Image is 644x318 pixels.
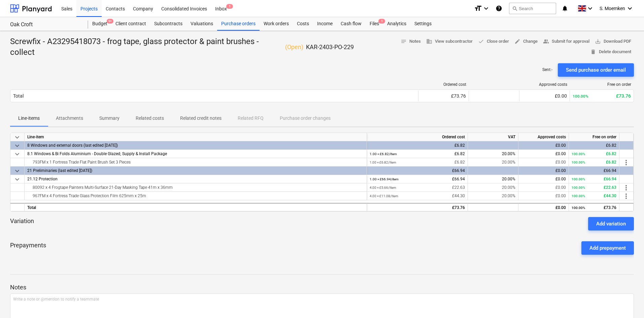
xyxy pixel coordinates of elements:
p: ( Open ) [285,43,303,51]
p: Related costs [136,115,164,122]
div: £73.76 [421,93,466,99]
a: Cash flow [337,17,366,31]
div: Total [25,203,367,211]
div: Ordered cost [367,133,468,141]
div: 20.00% [468,183,518,192]
div: £0.00 [521,204,566,212]
span: more_vert [622,184,630,192]
span: keyboard_arrow_down [13,142,21,150]
small: 100.00% [573,94,588,99]
small: 100.00% [572,152,585,156]
div: £66.94 [370,175,465,183]
p: Sent : - [542,67,552,73]
small: 100.00% [572,177,585,181]
span: View subcontractor [426,38,473,45]
div: Subcontracts [150,17,187,31]
button: Change [512,36,540,47]
i: keyboard_arrow_down [586,4,594,12]
div: £22.63 [370,183,465,192]
button: Close order [475,36,512,47]
small: 100.00% [572,206,585,210]
span: more_vert [622,158,630,167]
div: £0.00 [521,167,566,175]
div: £66.94 [572,167,616,175]
a: Valuations [187,17,217,31]
div: £22.63 [572,183,616,192]
small: 100.00% [572,161,585,164]
div: Total [13,93,24,99]
div: 20.00% [468,175,518,183]
a: Purchase orders [217,17,260,31]
span: Close order [478,38,509,45]
div: 80092 x 4 Frogtape Painters Multi-Surface 21-Day Masking Tape 41m x 36mm [27,183,364,191]
span: Delete document [590,48,631,56]
span: 1 [226,4,233,9]
div: £0.00 [521,150,566,158]
span: 1 [378,19,385,24]
div: Add prepayment [589,244,626,252]
span: 9+ [107,19,113,24]
p: Related credit notes [180,115,222,122]
button: Download PDF [592,36,634,47]
div: Files [366,17,383,31]
div: £0.00 [521,175,566,183]
span: 8.1 Windows & Bi Folds Aluminium - Double Glazed; Supply & Install Package [27,151,167,156]
div: 793FM x 1 Fortress Trade Flat Paint Brush Set 3 Pieces [27,158,364,166]
div: 20.00% [468,158,518,167]
div: 8 Windows and external doors (last edited 27 Sep 2024) [27,141,364,149]
div: Oak Croft [10,21,80,28]
a: Analytics [383,17,410,31]
small: 4.00 × £5.66 / Item [370,186,396,189]
div: Income [313,17,337,31]
span: Change [514,38,538,45]
small: 1.00 × £66.94 / item [370,177,399,181]
p: KAR-2403-PO-229 [306,43,354,51]
i: keyboard_arrow_down [626,4,634,12]
button: Notes [398,36,423,47]
span: Submit for approval [543,38,589,45]
span: notes [401,38,407,44]
div: 20.00% [468,192,518,200]
i: notifications [562,4,568,12]
span: done [478,38,484,44]
span: Notes [401,38,421,45]
div: £6.82 [370,141,465,150]
span: search [512,6,517,11]
iframe: Chat Widget [610,286,644,318]
a: Work orders [260,17,293,31]
small: 4.00 × £11.08 / Item [370,194,398,198]
div: Client contract [111,17,150,31]
div: £6.82 [370,158,465,167]
p: Summary [99,115,120,122]
a: Files1 [366,17,383,31]
div: £6.82 [572,158,616,167]
span: keyboard_arrow_down [13,150,21,158]
div: £0.00 [521,158,566,167]
span: keyboard_arrow_down [13,175,21,183]
div: Line-item [25,133,367,141]
i: Knowledge base [496,4,502,12]
span: more_vert [622,192,630,200]
span: keyboard_arrow_down [13,167,21,175]
p: Notes [10,283,634,291]
div: £66.94 [572,175,616,183]
div: £0.00 [522,93,567,99]
div: £6.82 [572,141,616,150]
div: Budget [88,17,111,31]
div: £0.00 [521,183,566,192]
div: £0.00 [521,192,566,200]
div: £44.30 [370,192,465,200]
button: Submit for approval [540,36,592,47]
div: 20.00% [468,150,518,158]
div: £66.94 [370,167,465,175]
small: 1.00 × £6.82 / Item [370,161,396,164]
div: Ordered cost [421,82,466,87]
a: Costs [293,17,313,31]
i: format_size [474,4,482,12]
div: £0.00 [521,141,566,150]
span: 21.12 Protection [27,177,58,181]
